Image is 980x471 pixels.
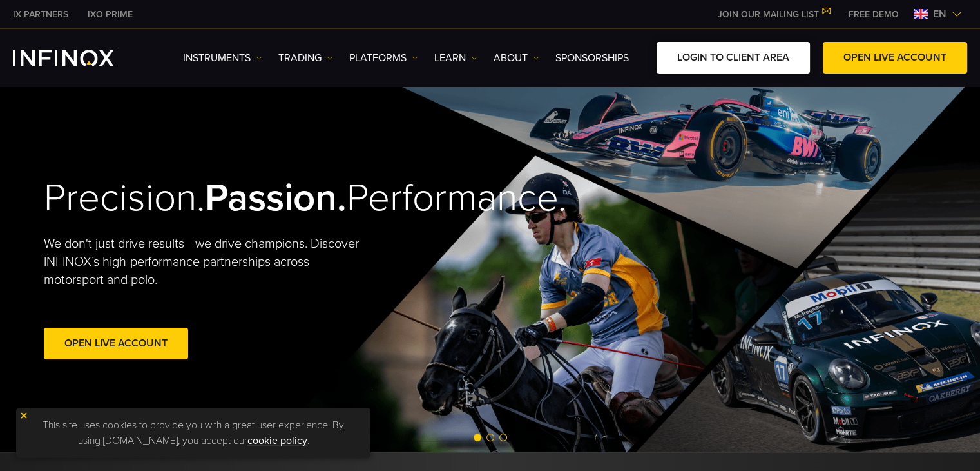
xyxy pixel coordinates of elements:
[499,434,507,441] span: Go to slide 3
[494,50,539,66] a: ABOUT
[183,50,262,66] a: Instruments
[13,50,144,66] a: INFINOX Logo
[349,50,418,66] a: PLATFORMS
[3,8,78,21] a: INFINOX
[555,50,629,66] a: SPONSORSHIPS
[19,411,28,420] img: yellow close icon
[434,50,477,66] a: Learn
[278,50,333,66] a: TRADING
[205,175,347,221] strong: Passion.
[474,434,481,441] span: Go to slide 1
[823,42,967,74] a: OPEN LIVE ACCOUNT
[657,42,810,74] a: LOGIN TO CLIENT AREA
[78,8,142,21] a: INFINOX
[44,175,450,222] h2: Precision. Performance.
[247,434,307,447] a: cookie policy
[44,235,369,289] p: We don't just drive results—we drive champions. Discover INFINOX’s high-performance partnerships ...
[486,434,494,441] span: Go to slide 2
[23,414,364,452] p: This site uses cookies to provide you with a great user experience. By using [DOMAIN_NAME], you a...
[44,328,188,359] a: Open Live Account
[839,8,908,21] a: INFINOX MENU
[708,9,839,20] a: JOIN OUR MAILING LIST
[928,6,952,22] span: en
